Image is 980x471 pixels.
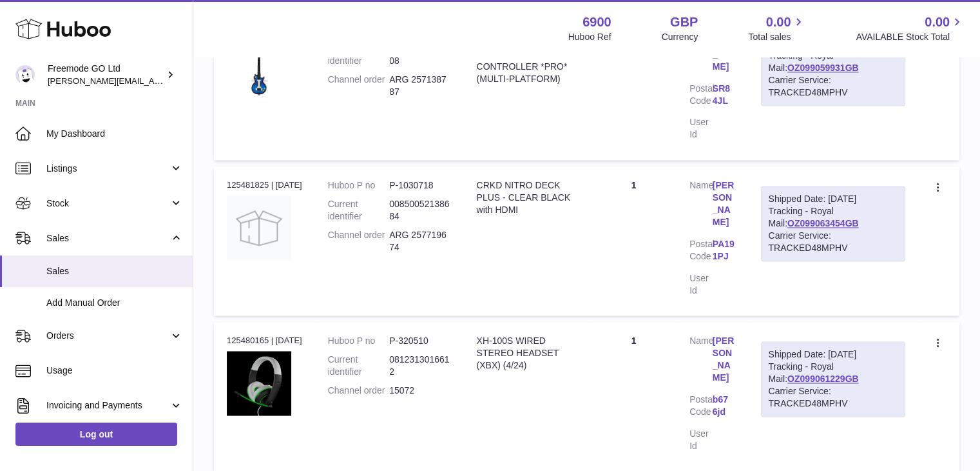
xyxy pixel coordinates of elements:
div: Tracking - Royal Mail: [761,186,905,261]
dt: User Id [689,428,713,452]
a: [PERSON_NAME] [713,179,736,228]
span: Sales [46,232,169,245]
strong: 6900 [582,14,611,31]
span: My Dashboard [46,128,183,140]
div: Tracking - Royal Mail: [761,30,905,105]
img: lenka.smikniarova@gioteck.com [15,65,35,85]
a: OZ099063454GB [787,218,859,228]
dt: Channel order [328,229,389,254]
a: 0.00 Total sales [748,14,805,43]
div: CRKD NITRO DECK PLUS - CLEAR BLACK with HDMI [477,179,579,216]
dt: Huboo P no [328,179,389,192]
div: Freemode GO Ltd [48,63,164,87]
dt: User Id [689,272,713,297]
a: SR8 4JL [713,83,736,107]
dt: Current identifier [328,354,389,378]
div: Carrier Service: TRACKED48MPHV [768,385,898,410]
span: 0.00 [766,14,791,31]
a: [PERSON_NAME] [713,335,736,384]
dd: 15072 [389,385,450,397]
div: Huboo Ref [568,31,611,43]
div: XH-100S WIRED STEREO HEADSET (XBX) (4/24) [477,335,579,372]
dt: Postal Code [689,83,713,110]
dt: Current identifier [328,198,389,223]
span: [PERSON_NAME][EMAIL_ADDRESS][DOMAIN_NAME] [48,75,258,86]
div: Shipped Date: [DATE] [768,348,898,361]
dd: ARG 257719674 [389,229,450,254]
div: Shipped Date: [DATE] [768,193,898,205]
a: PA19 1PJ [713,238,736,263]
a: Log out [15,423,177,446]
td: 1 [591,166,677,316]
dd: P-320510 [389,335,450,347]
dd: 00850052138684 [389,198,450,223]
div: Carrier Service: TRACKED48MPHV [768,230,898,254]
a: OZ099059931GB [787,63,859,73]
dt: Postal Code [689,238,713,266]
img: 1749724126.png [227,40,291,105]
dt: Huboo P no [328,335,389,347]
span: 0.00 [925,14,950,31]
img: no-photo.jpg [227,195,291,260]
span: Orders [46,330,169,342]
dt: Name [689,335,713,387]
span: Usage [46,365,183,377]
dt: Name [689,179,713,232]
dd: 0812313016612 [389,354,450,378]
td: 1 [591,11,677,160]
span: Stock [46,197,169,210]
a: b67 6jd [713,394,736,418]
div: 125480165 | [DATE] [227,335,302,346]
td: 1 [591,322,677,471]
dd: ARG 257138787 [389,74,450,98]
div: Currency [662,31,698,43]
span: Listings [46,163,169,175]
dt: User Id [689,116,713,141]
div: Carrier Service: TRACKED48MPHV [768,74,898,99]
dt: Channel order [328,74,389,98]
span: Invoicing and Payments [46,399,169,412]
div: 125481825 | [DATE] [227,179,302,191]
span: Add Manual Order [46,297,183,309]
strong: GBP [670,14,698,31]
span: Total sales [748,31,805,43]
a: OZ099061229GB [787,374,859,384]
span: Sales [46,265,183,277]
div: Tracking - Royal Mail: [761,341,905,416]
dt: Postal Code [689,394,713,421]
dd: P-1030718 [389,179,450,192]
span: AVAILABLE Stock Total [856,31,965,43]
a: 0.00 AVAILABLE Stock Total [856,14,965,43]
img: 69001651758903.jpg [227,351,291,416]
dt: Channel order [328,385,389,397]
